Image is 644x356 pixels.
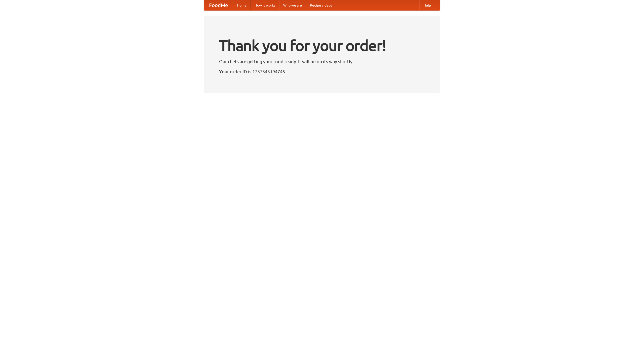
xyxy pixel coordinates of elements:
p: Our chefs are getting your food ready. It will be on its way shortly. [219,58,425,65]
a: Home [233,0,251,10]
a: How it works [251,0,279,10]
a: Who we are [279,0,306,10]
a: Help [419,0,435,10]
h1: Thank you for your order! [219,33,425,58]
a: Recipe videos [306,0,336,10]
p: Your order ID is 1757543194745. [219,68,425,75]
a: FoodMe [204,0,233,10]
